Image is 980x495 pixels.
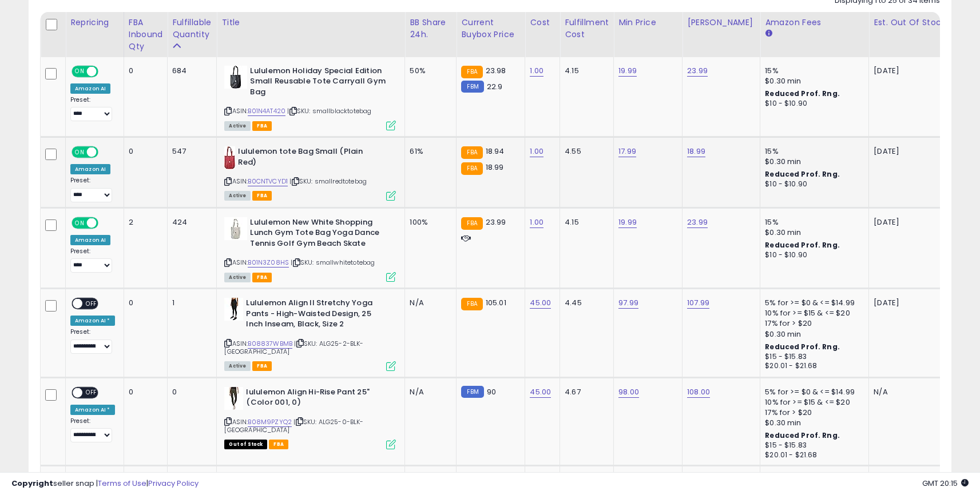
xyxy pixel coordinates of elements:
[687,65,708,77] a: 23.99
[252,121,272,131] span: FBA
[224,146,396,199] div: ASIN:
[73,66,87,76] span: ON
[224,273,251,282] span: All listings currently available for purchase on Amazon
[70,164,110,174] div: Amazon AI
[252,191,272,201] span: FBA
[565,217,605,227] div: 4.15
[765,342,840,352] b: Reduced Prof. Rng.
[252,273,272,282] span: FBA
[765,227,860,238] div: $0.30 min
[765,76,860,86] div: $0.30 min
[70,96,115,122] div: Preset:
[565,387,605,397] div: 4.67
[618,17,677,29] div: Min Price
[461,66,482,78] small: FBA
[618,297,638,309] a: 97.99
[765,89,840,98] b: Reduced Prof. Rng.
[291,258,375,267] span: | SKU: smallwhitetotebag
[565,146,605,157] div: 4.55
[461,162,482,175] small: FBA
[565,298,605,308] div: 4.45
[765,361,860,371] div: $20.01 - $21.68
[410,17,451,41] div: BB Share 24h.
[765,250,860,260] div: $10 - $10.90
[765,450,860,460] div: $20.01 - $21.68
[618,65,637,77] a: 19.99
[97,147,115,157] span: OFF
[565,66,605,76] div: 4.15
[765,240,840,250] b: Reduced Prof. Rng.
[70,235,110,245] div: Amazon AI
[246,387,385,411] b: lululemon Align Hi-Rise Pant 25" (Color 001, 0)
[224,339,363,356] span: | SKU: ALG25-2-BLK-[GEOGRAPHIC_DATA]
[874,387,974,397] p: N/A
[129,146,159,157] div: 0
[874,66,974,76] p: [DATE]
[461,81,483,93] small: FBM
[224,387,396,448] div: ASIN:
[224,217,247,240] img: 31Yd0oAH4JL._SL40_.jpg
[70,417,115,443] div: Preset:
[248,258,289,268] a: B01N3Z08HS
[765,157,860,167] div: $0.30 min
[172,146,208,157] div: 547
[73,218,87,227] span: ON
[687,17,755,29] div: [PERSON_NAME]
[224,417,363,434] span: | SKU: ALG25-0-BLK-[GEOGRAPHIC_DATA]
[461,146,482,159] small: FBA
[224,440,267,449] span: All listings that are currently out of stock and unavailable for purchase on Amazon
[765,169,840,179] b: Reduced Prof. Rng.
[486,217,506,227] span: 23.99
[461,17,520,41] div: Current Buybox Price
[224,66,396,129] div: ASIN:
[224,361,251,371] span: All listings currently available for purchase on Amazon
[486,297,506,308] span: 105.01
[765,329,860,340] div: $0.30 min
[248,339,292,349] a: B08837WBMB
[248,417,292,427] a: B08M9PZYQ2
[224,298,243,321] img: 31UHBhCAC8L._SL40_.jpg
[224,387,243,410] img: 31G5ZH9AlsL._SL40_.jpg
[248,177,288,186] a: B0CNTVCYD1
[82,299,101,309] span: OFF
[70,247,115,273] div: Preset:
[246,298,385,333] b: Lululemon Align II Stretchy Yoga Pants - High-Waisted Design, 25 Inch Inseam, Black, Size 2
[687,146,705,157] a: 18.99
[129,387,159,397] div: 0
[765,308,860,318] div: 10% for >= $15 & <= $20
[129,66,159,76] div: 0
[410,66,447,76] div: 50%
[765,99,860,109] div: $10 - $10.90
[765,387,860,397] div: 5% for >= $0 & <= $14.99
[530,386,551,398] a: 45.00
[70,177,115,202] div: Preset:
[765,217,860,227] div: 15%
[129,17,163,53] div: FBA inbound Qty
[922,478,969,489] span: 2025-09-11 20:15 GMT
[11,478,53,489] strong: Copyright
[70,83,110,94] div: Amazon AI
[874,17,978,29] div: Est. Out Of Stock Date
[687,297,709,309] a: 107.99
[73,147,87,157] span: ON
[224,191,251,201] span: All listings currently available for purchase on Amazon
[687,386,710,398] a: 108.00
[765,66,860,76] div: 15%
[765,146,860,157] div: 15%
[248,106,285,116] a: B01N4AT420
[172,217,208,227] div: 424
[70,316,115,326] div: Amazon AI *
[874,217,974,227] p: [DATE]
[221,17,400,29] div: Title
[765,17,864,29] div: Amazon Fees
[172,66,208,76] div: 684
[765,418,860,428] div: $0.30 min
[461,386,483,398] small: FBM
[410,146,447,157] div: 61%
[530,17,555,29] div: Cost
[874,146,974,157] p: [DATE]
[129,298,159,308] div: 0
[11,478,199,489] div: seller snap | |
[530,297,551,309] a: 45.00
[250,217,389,252] b: Lululemon New White Shopping Lunch Gym Tote Bag Yoga Dance Tennis Golf Gym Beach Skate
